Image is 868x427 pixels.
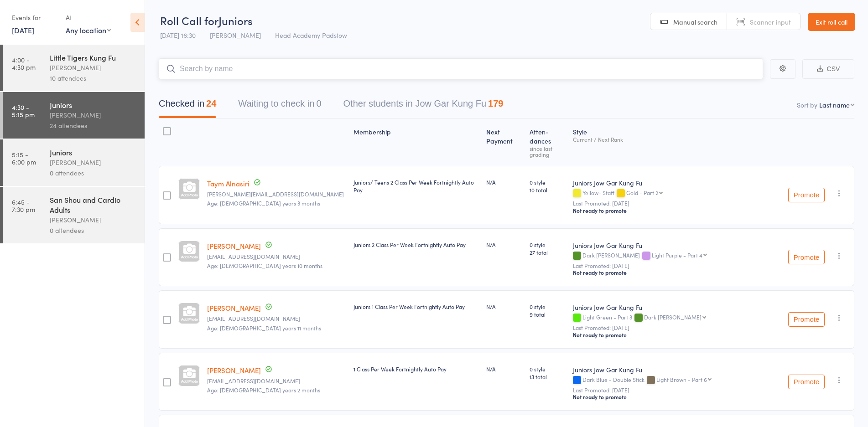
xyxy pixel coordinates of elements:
div: 1 Class Per Week Fortnightly Auto Pay [353,365,479,373]
div: Juniors Jow Gar Kung Fu [573,303,781,312]
span: Juniors [218,13,253,28]
div: 0 attendees [50,168,137,178]
div: Not ready to promote [573,331,781,339]
div: Next Payment [483,123,526,162]
small: Yasso.abduljabar@gmail.com [207,191,346,197]
time: 6:45 - 7:30 pm [12,198,35,213]
div: Current / Next Rank [573,136,781,142]
time: 5:15 - 6:00 pm [12,151,36,165]
div: Light Purple - Part 4 [652,252,702,258]
span: Manual search [673,17,717,26]
div: [PERSON_NAME] [50,110,137,120]
div: N/A [486,178,523,186]
a: Exit roll call [808,13,855,31]
span: 13 total [530,373,566,381]
span: 0 style [530,241,566,248]
div: Not ready to promote [573,269,781,276]
span: 0 style [530,365,566,373]
input: Search by name [159,58,763,79]
span: 0 style [530,178,566,186]
div: Yellow- Staff [573,190,781,197]
button: Checked in24 [159,94,216,118]
div: Dark [PERSON_NAME] [573,252,781,260]
div: Juniors Jow Gar Kung Fu [573,178,781,187]
a: [PERSON_NAME] [207,365,261,375]
small: lucytassone@hotmail.com [207,315,346,322]
div: [PERSON_NAME] [50,215,137,225]
div: At [66,10,111,25]
button: Promote [788,250,825,264]
span: [DATE] 16:30 [160,31,196,40]
time: 4:00 - 4:30 pm [12,56,36,71]
a: [PERSON_NAME] [207,241,261,251]
div: 24 [206,98,216,108]
small: Last Promoted: [DATE] [573,387,781,393]
div: Dark [PERSON_NAME] [644,314,702,320]
div: Atten­dances [526,123,569,162]
div: N/A [486,303,523,310]
span: Age: [DEMOGRAPHIC_DATA] years 3 months [207,199,320,207]
span: [PERSON_NAME] [210,31,261,40]
a: 4:30 -5:15 pmJuniors[PERSON_NAME]24 attendees [3,92,145,139]
div: Juniors/ Teens 2 Class Per Week Fortnightly Auto Pay [353,178,479,194]
a: Taym Alnasiri [207,179,249,188]
small: anitagardner2000@gmail.com [207,378,346,384]
button: Promote [788,188,825,202]
span: 27 total [530,248,566,256]
small: Last Promoted: [DATE] [573,262,781,269]
div: Not ready to promote [573,207,781,214]
div: N/A [486,365,523,373]
button: Promote [788,375,825,389]
div: N/A [486,241,523,248]
div: Juniors Jow Gar Kung Fu [573,241,781,250]
span: 0 style [530,303,566,310]
small: Last Promoted: [DATE] [573,324,781,331]
div: Events for [12,10,57,25]
div: Juniors 2 Class Per Week Fortnightly Auto Pay [353,241,479,248]
a: [DATE] [12,25,34,35]
div: Last name [819,100,850,109]
div: Light Brown - Part 6 [656,376,707,382]
a: 4:00 -4:30 pmLittle Tigers Kung Fu[PERSON_NAME]10 attendees [3,45,145,91]
button: Waiting to check in0 [238,94,321,118]
label: Sort by [797,100,817,109]
div: Juniors Jow Gar Kung Fu [573,365,781,374]
div: 0 [316,98,321,108]
span: 9 total [530,310,566,318]
div: Juniors [50,100,137,110]
div: 179 [488,98,503,108]
div: Juniors 1 Class Per Week Fortnightly Auto Pay [353,303,479,310]
div: 24 attendees [50,120,137,131]
span: Age: [DEMOGRAPHIC_DATA] years 2 months [207,386,320,394]
small: cvbrowning@hotmail.com [207,253,346,260]
span: Age: [DEMOGRAPHIC_DATA] years 11 months [207,324,321,332]
div: Membership [350,123,483,162]
div: since last grading [530,145,566,157]
div: 0 attendees [50,225,137,236]
button: CSV [802,59,854,79]
div: Dark Blue - Double Stick [573,376,781,384]
div: Style [569,123,785,162]
a: [PERSON_NAME] [207,303,261,313]
div: Gold - Part 2 [626,190,658,195]
div: [PERSON_NAME] [50,157,137,168]
time: 4:30 - 5:15 pm [12,103,35,118]
button: Other students in Jow Gar Kung Fu179 [343,94,504,118]
small: Last Promoted: [DATE] [573,200,781,206]
a: 5:15 -6:00 pmJuniors[PERSON_NAME]0 attendees [3,139,145,186]
div: 10 attendees [50,73,137,83]
span: Scanner input [750,17,791,26]
span: Age: [DEMOGRAPHIC_DATA] years 10 months [207,262,322,269]
div: Little Tigers Kung Fu [50,52,137,62]
div: Not ready to promote [573,393,781,401]
div: San Shou and Cardio Adults [50,195,137,215]
button: Promote [788,312,825,327]
div: [PERSON_NAME] [50,62,137,73]
div: Light Green - Part 3 [573,314,781,322]
span: 10 total [530,186,566,194]
div: Juniors [50,147,137,157]
span: Roll Call for [160,13,218,28]
div: Any location [66,25,111,35]
span: Head Academy Padstow [275,31,347,40]
a: 6:45 -7:30 pmSan Shou and Cardio Adults[PERSON_NAME]0 attendees [3,187,145,243]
